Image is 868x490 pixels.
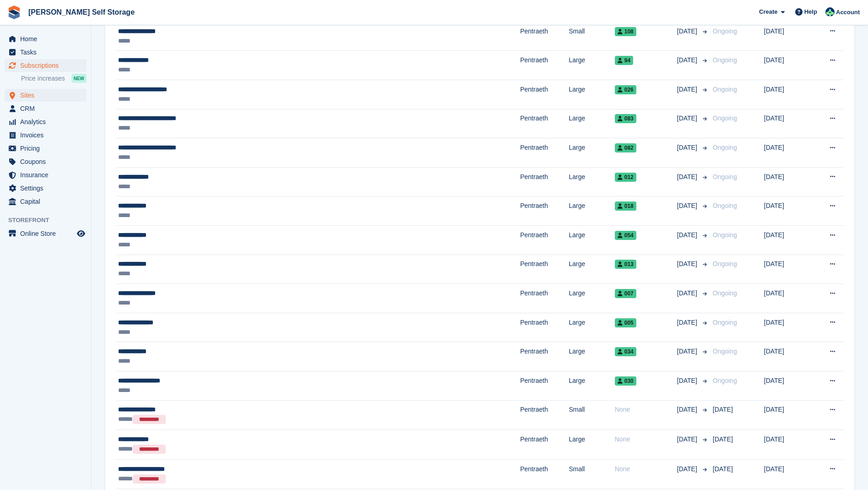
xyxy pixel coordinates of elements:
span: Insurance [20,169,75,181]
span: Home [20,33,75,45]
span: 026 [615,85,636,94]
td: [DATE] [764,313,810,342]
a: menu [5,227,87,240]
span: 030 [615,376,636,386]
div: None [615,405,677,414]
div: None [615,464,677,474]
span: Tasks [20,46,75,59]
span: Account [836,8,860,17]
span: 005 [615,318,636,327]
span: [DATE] [713,406,733,413]
span: 012 [615,173,636,182]
td: Pentraeth [520,284,569,313]
td: Pentraeth [520,371,569,400]
span: [DATE] [677,464,699,474]
span: Ongoing [713,260,737,267]
span: [DATE] [677,376,699,386]
span: Ongoing [713,86,737,93]
td: Pentraeth [520,196,569,226]
div: None [615,435,677,444]
td: Large [569,284,614,313]
a: menu [5,169,87,181]
span: [DATE] [677,55,699,65]
td: Large [569,196,614,226]
td: [DATE] [764,51,810,80]
span: Price increases [21,74,65,83]
span: [DATE] [677,318,699,327]
td: Pentraeth [520,109,569,138]
span: Ongoing [713,289,737,297]
span: Ongoing [713,56,737,64]
td: Large [569,371,614,400]
span: [DATE] [677,114,699,123]
td: Pentraeth [520,400,569,430]
span: [DATE] [677,230,699,240]
span: Ongoing [713,348,737,355]
td: [DATE] [764,255,810,284]
a: Preview store [76,228,87,239]
td: Pentraeth [520,22,569,51]
span: Ongoing [713,231,737,239]
a: menu [5,59,87,72]
span: [DATE] [677,259,699,269]
td: [DATE] [764,80,810,109]
a: menu [5,155,87,168]
span: [DATE] [677,289,699,298]
span: Pricing [20,142,75,155]
td: Pentraeth [520,226,569,255]
span: 034 [615,347,636,356]
span: Storefront [8,216,91,225]
span: Ongoing [713,377,737,384]
span: 082 [615,143,636,152]
td: Small [569,459,614,489]
span: [DATE] [677,143,699,152]
span: [DATE] [677,405,699,414]
td: Pentraeth [520,342,569,371]
td: Pentraeth [520,313,569,342]
td: Large [569,138,614,168]
span: 083 [615,114,636,123]
td: Pentraeth [520,138,569,168]
span: 108 [615,27,636,36]
span: Ongoing [713,144,737,151]
td: Pentraeth [520,51,569,80]
td: [DATE] [764,22,810,51]
td: [DATE] [764,109,810,138]
td: Pentraeth [520,80,569,109]
a: menu [5,195,87,208]
span: Ongoing [713,114,737,122]
td: [DATE] [764,138,810,168]
span: Settings [20,182,75,195]
a: menu [5,182,87,195]
a: menu [5,102,87,115]
span: Help [804,7,817,16]
a: menu [5,142,87,155]
td: [DATE] [764,430,810,460]
a: menu [5,115,87,128]
td: Small [569,400,614,430]
span: [DATE] [677,172,699,182]
a: [PERSON_NAME] Self Storage [25,5,138,20]
span: Create [759,7,777,16]
span: CRM [20,102,75,115]
span: 94 [615,56,633,65]
img: Dafydd Pritchard [825,7,835,16]
a: Price increases NEW [21,73,87,83]
td: [DATE] [764,342,810,371]
td: Large [569,109,614,138]
span: [DATE] [677,201,699,211]
td: Pentraeth [520,430,569,460]
a: menu [5,89,87,102]
span: [DATE] [713,436,733,443]
a: menu [5,129,87,142]
span: Ongoing [713,319,737,326]
span: Subscriptions [20,59,75,72]
span: 013 [615,260,636,269]
td: [DATE] [764,459,810,489]
span: Coupons [20,155,75,168]
td: Large [569,51,614,80]
span: Capital [20,195,75,208]
td: [DATE] [764,196,810,226]
td: Large [569,313,614,342]
span: Ongoing [713,27,737,35]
